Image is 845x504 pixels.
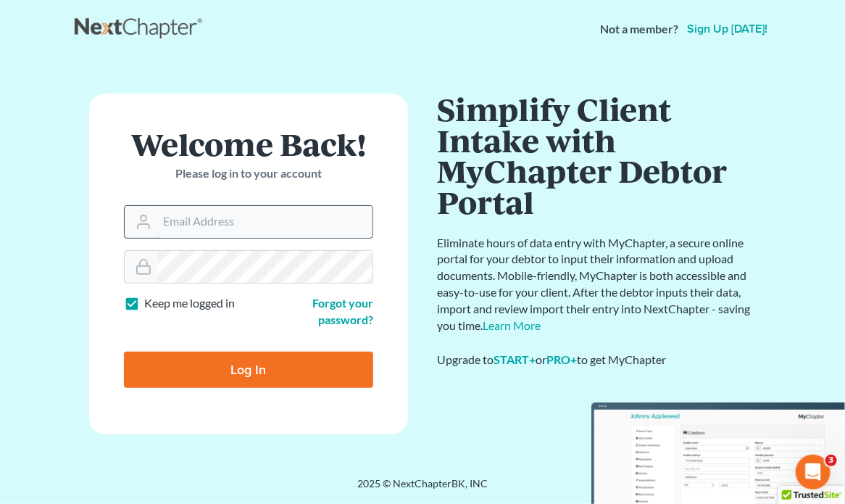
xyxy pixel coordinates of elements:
[75,476,770,503] div: 2025 © NextChapterBK, INC
[144,295,235,312] label: Keep me logged in
[494,352,536,366] a: START+
[437,235,756,334] p: Eliminate hours of data entry with MyChapter, a secure online portal for your debtor to input the...
[157,206,372,238] input: Email Address
[796,455,831,489] iframe: Intercom live chat
[124,165,373,182] p: Please log in to your account
[312,296,373,326] a: Forgot your password?
[825,455,837,466] span: 3
[437,352,756,368] div: Upgrade to or to get MyChapter
[546,352,577,366] a: PRO+
[483,318,541,332] a: Learn More
[437,94,756,218] h1: Simplify Client Intake with MyChapter Debtor Portal
[684,23,770,35] a: Sign up [DATE]!
[124,352,373,388] input: Log In
[600,21,678,38] strong: Not a member?
[124,128,373,160] h1: Welcome Back!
